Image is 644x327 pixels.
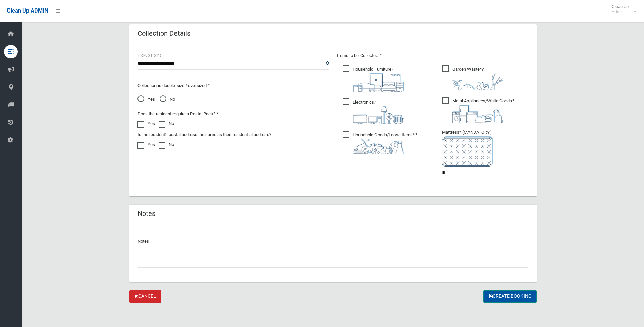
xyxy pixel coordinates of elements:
[137,141,155,149] label: Yes
[353,132,417,154] i: ?
[353,73,404,92] img: aa9efdbe659d29b613fca23ba79d85cb.png
[353,139,404,154] img: b13cc3517677393f34c0a387616ef184.png
[442,65,503,90] span: Garden Waste*
[160,95,175,103] span: No
[159,141,174,149] label: No
[353,100,404,124] i: ?
[159,120,174,128] label: No
[343,131,417,154] span: Household Goods/Loose Items*
[483,290,537,303] button: Create Booking
[442,136,493,167] img: e7408bece873d2c1783593a074e5cb2f.png
[353,106,404,124] img: 394712a680b73dbc3d2a6a3a7ffe5a07.png
[442,97,514,123] span: Metal Appliances/White Goods
[343,65,404,92] span: Household Furniture
[452,73,503,90] img: 4fd8a5c772b2c999c83690221e5242e0.png
[452,67,503,90] i: ?
[343,98,404,124] span: Electronics
[612,9,629,14] small: Admin
[353,67,404,92] i: ?
[452,105,503,123] img: 36c1b0289cb1767239cdd3de9e694f19.png
[137,82,329,90] p: Collection is double size / oversized *
[137,237,529,245] p: Notes
[608,4,636,14] span: Clean Up
[452,98,514,123] i: ?
[137,131,271,139] label: Is the resident's postal address the same as their residential address?
[442,130,529,167] span: Mattress* (MANDATORY)
[337,52,529,60] p: Items to be Collected *
[137,120,155,128] label: Yes
[137,110,218,118] label: Does the resident require a Postal Pack? *
[129,27,199,40] header: Collection Details
[137,95,155,103] span: Yes
[129,207,164,220] header: Notes
[129,290,161,303] a: Cancel
[7,7,48,14] span: Clean Up ADMIN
